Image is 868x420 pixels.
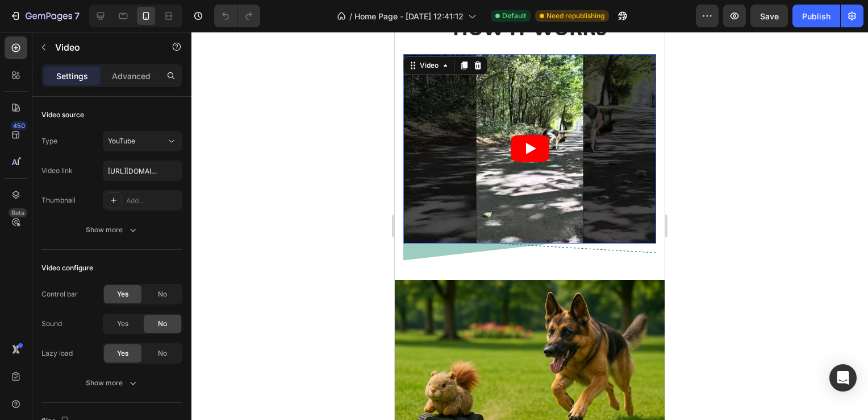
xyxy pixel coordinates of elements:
span: Yes [117,289,128,299]
button: 7 [5,5,85,27]
div: Video source [41,110,84,120]
div: Publish [802,10,831,22]
span: Default [502,11,526,21]
span: Yes [117,348,128,359]
span: / [349,10,352,22]
button: Publish [792,5,840,27]
span: No [158,289,167,299]
p: Advanced [112,70,151,82]
button: YouTube [103,131,182,151]
div: Video link [41,166,73,176]
div: Lazy load [41,348,73,359]
button: Show more [41,373,182,393]
div: 450 [11,121,27,130]
div: Thumbnail [41,195,76,205]
button: Save [750,5,788,27]
p: Video [55,40,152,54]
div: Video configure [41,263,93,273]
span: No [158,348,167,359]
iframe: Design area [395,32,665,420]
div: Sound [41,319,62,329]
div: Undo/Redo [214,5,260,27]
div: Control bar [41,289,78,299]
div: Beta [9,208,27,217]
div: Add... [126,196,180,206]
span: No [158,319,167,329]
div: Type [41,136,57,146]
div: Open Intercom Messenger [829,364,857,392]
div: Show more [86,377,139,389]
span: Save [760,11,779,21]
p: Settings [56,70,88,82]
div: Show more [86,224,139,236]
span: Yes [117,319,128,329]
button: Show more [41,220,182,240]
p: 7 [74,9,80,23]
span: Home Page - [DATE] 12:41:12 [354,10,464,22]
span: Need republishing [546,11,604,21]
input: Insert video url here [103,160,182,181]
span: YouTube [108,137,135,145]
